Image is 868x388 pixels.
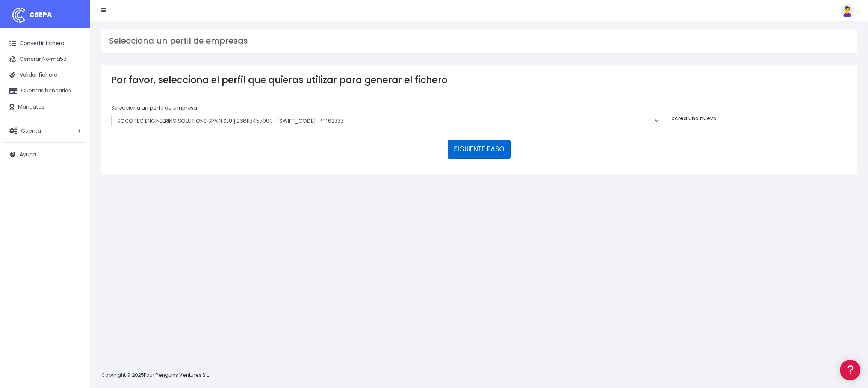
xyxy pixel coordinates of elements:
h3: Por favor, selecciona el perfil que quieras utilizar para generar el fichero [111,74,847,85]
img: logo [9,6,28,24]
button: SIGUIENTE PASO [448,140,511,158]
div: Programadores [8,180,143,187]
span: Cuenta [21,127,41,134]
div: Información general [8,52,143,59]
a: Videotutoriales [8,118,143,130]
button: Contáctanos [8,201,143,214]
a: Generar Norma58 [4,51,86,67]
a: Validar fichero [4,67,86,83]
span: Ayuda [20,151,36,158]
a: crea uno nuevo [675,115,717,122]
a: Convertir fichero [4,36,86,51]
a: Mandatos [4,99,86,115]
img: profile [841,4,854,17]
a: API [8,192,143,204]
a: Ayuda [4,146,86,162]
a: Four Penguins Ventures S.L. [144,371,210,379]
a: General [8,161,143,173]
a: Información general [8,64,143,75]
div: o [671,104,847,122]
div: Facturación [8,149,143,156]
a: POWERED BY ENCHANT [103,216,145,223]
a: Cuentas bancarias [4,83,86,99]
a: Problemas habituales [8,107,143,118]
h3: Selecciona un perfil de empresas [109,36,849,46]
a: Formatos [8,95,143,107]
span: CSEPA [29,10,52,19]
p: Copyright © 2025 . [101,371,211,379]
a: Perfiles de empresas [8,130,143,142]
a: Cuenta [4,123,86,139]
div: Convertir ficheros [8,83,143,90]
label: Selecciona un perfíl de empresa [111,104,197,112]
